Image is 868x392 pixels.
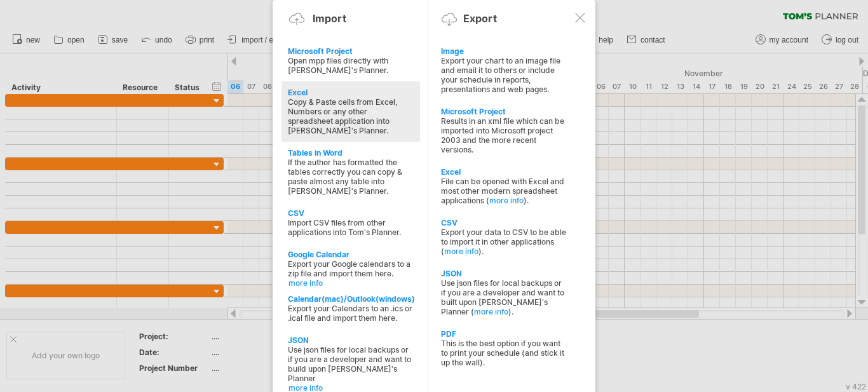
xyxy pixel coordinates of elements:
[441,339,567,367] div: This is the best option if you want to print your schedule (and stick it up the wall).
[441,56,567,94] div: Export your chart to an image file and email it to others or include your schedule in reports, pr...
[441,167,567,177] div: Excel
[441,218,567,227] div: CSV
[288,148,414,158] div: Tables in Word
[444,247,478,256] a: more info
[441,269,567,278] div: JSON
[463,12,497,25] div: Export
[441,46,567,56] div: Image
[441,107,567,116] div: Microsoft Project
[288,97,414,135] div: Copy & Paste cells from Excel, Numbers or any other spreadsheet application into [PERSON_NAME]'s ...
[441,329,567,339] div: PDF
[288,278,414,288] a: more info
[489,196,524,205] a: more info
[288,88,414,97] div: Excel
[441,177,567,205] div: File can be opened with Excel and most other modern spreadsheet applications ( ).
[474,307,508,316] a: more info
[441,278,567,316] div: Use json files for local backups or if you are a developer and want to built upon [PERSON_NAME]'s...
[441,116,567,154] div: Results in an xml file which can be imported into Microsoft project 2003 and the more recent vers...
[288,158,414,196] div: If the author has formatted the tables correctly you can copy & paste almost any table into [PERS...
[313,12,346,25] div: Import
[441,227,567,256] div: Export your data to CSV to be able to import it in other applications ( ).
